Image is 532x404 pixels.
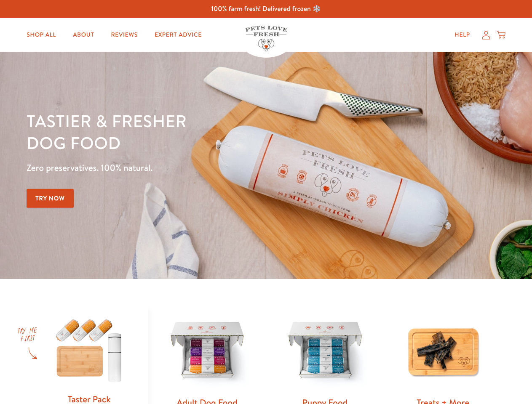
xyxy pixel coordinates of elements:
a: Expert Advice [148,27,209,43]
a: About [66,27,101,43]
h1: Tastier & fresher dog food [27,110,346,154]
a: Help [448,27,477,43]
p: Zero preservatives. 100% natural. [27,160,346,175]
a: Shop All [20,27,63,43]
a: Try Now [27,189,74,208]
img: Pets Love Fresh [245,26,287,51]
a: Reviews [104,27,144,43]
